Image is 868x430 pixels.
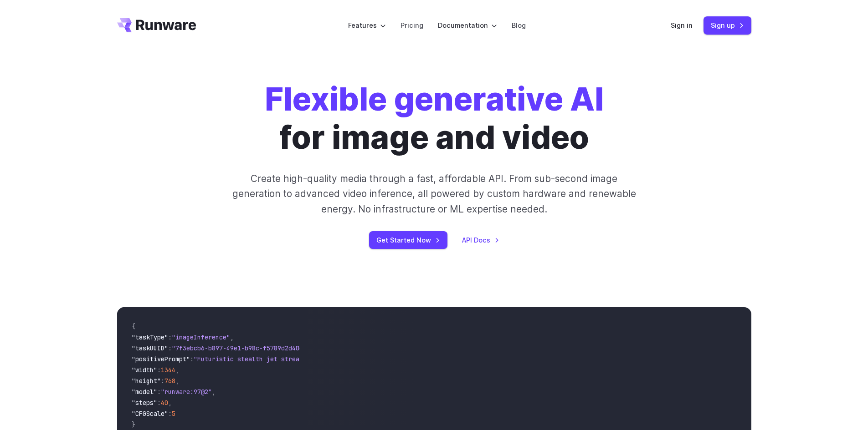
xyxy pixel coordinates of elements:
[438,20,497,30] label: Documentation
[671,20,693,30] a: Sign in
[212,388,216,396] span: ,
[512,20,526,30] a: Blog
[164,377,175,385] span: 768
[132,322,135,330] span: {
[231,171,637,217] p: Create high-quality media through a fast, affordable API. From sub-second image generation to adv...
[168,399,172,407] span: ,
[168,344,172,352] span: :
[190,355,194,363] span: :
[157,399,161,407] span: :
[175,366,179,374] span: ,
[157,388,161,396] span: :
[265,80,604,157] h1: for image and video
[172,410,175,418] span: 5
[132,410,168,418] span: "CFGScale"
[230,333,234,341] span: ,
[265,80,604,118] strong: Flexible generative AI
[132,344,168,352] span: "taskUUID"
[161,377,164,385] span: :
[132,355,190,363] span: "positivePrompt"
[175,377,179,385] span: ,
[132,377,161,385] span: "height"
[132,420,135,429] span: }
[157,366,161,374] span: :
[401,20,423,30] a: Pricing
[348,20,386,30] label: Features
[161,399,168,407] span: 40
[132,388,157,396] span: "model"
[369,231,447,249] a: Get Started Now
[117,18,196,32] a: Go to /
[132,399,157,407] span: "steps"
[194,355,525,363] span: "Futuristic stealth jet streaking through a neon-lit cityscape with glowing purple exhaust"
[161,388,212,396] span: "runware:97@2"
[462,235,499,245] a: API Docs
[132,366,157,374] span: "width"
[168,333,172,341] span: :
[161,366,175,374] span: 1344
[132,333,168,341] span: "taskType"
[168,410,172,418] span: :
[172,333,230,341] span: "imageInference"
[172,344,310,352] span: "7f3ebcb6-b897-49e1-b98c-f5789d2d40d7"
[704,16,751,34] a: Sign up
